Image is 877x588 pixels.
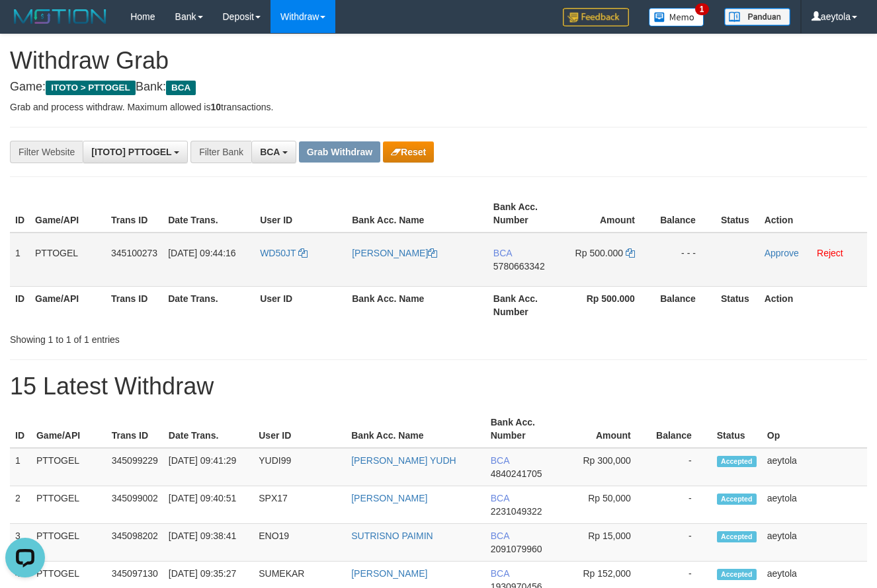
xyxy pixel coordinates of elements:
[260,248,308,258] a: WD50JT
[163,410,253,448] th: Date Trans.
[346,410,485,448] th: Bank Acc. Name
[10,195,30,233] th: ID
[10,48,867,74] h1: Withdraw Grab
[253,410,346,448] th: User ID
[351,493,427,503] a: [PERSON_NAME]
[762,486,867,524] td: aeytola
[83,141,188,163] button: [ITOTO] PTTOGEL
[651,486,712,524] td: -
[561,524,651,562] td: Rp 15,000
[10,141,83,163] div: Filter Website
[10,7,110,26] img: MOTION_logo.png
[561,448,651,486] td: Rp 300,000
[491,531,509,541] span: BCA
[347,286,488,324] th: Bank Acc. Name
[351,568,427,579] a: [PERSON_NAME]
[493,248,512,258] span: BCA
[564,286,655,324] th: Rp 500.000
[30,286,106,324] th: Game/API
[717,531,757,542] span: Accepted
[163,448,253,486] td: [DATE] 09:41:29
[91,147,171,157] span: [ITOTO] PTTOGEL
[106,195,163,233] th: Trans ID
[347,195,488,233] th: Bank Acc. Name
[649,8,704,26] img: Button%20Memo.svg
[46,81,136,95] span: ITOTO > PTTOGEL
[712,410,762,448] th: Status
[655,195,716,233] th: Balance
[106,448,163,486] td: 345099229
[563,8,629,26] img: Feedback.jpg
[762,410,867,448] th: Op
[260,147,280,157] span: BCA
[493,261,545,272] span: Copy 5780663342 to clipboard
[488,286,564,324] th: Bank Acc. Number
[561,486,651,524] td: Rp 50,000
[163,195,255,233] th: Date Trans.
[10,524,31,562] td: 3
[759,286,867,324] th: Action
[251,141,296,163] button: BCA
[651,524,712,562] td: -
[106,410,163,448] th: Trans ID
[352,248,437,258] a: [PERSON_NAME]
[561,410,651,448] th: Amount
[10,100,867,114] p: Grab and process withdraw. Maximum allowed is transactions.
[190,141,251,163] div: Filter Bank
[10,448,31,486] td: 1
[488,195,564,233] th: Bank Acc. Number
[10,373,867,400] h1: 15 Latest Withdraw
[163,486,253,524] td: [DATE] 09:40:51
[30,233,106,287] td: PTTOGEL
[655,286,716,324] th: Balance
[762,448,867,486] td: aeytola
[575,248,623,258] span: Rp 500.000
[10,81,867,94] h4: Game: Bank:
[106,486,163,524] td: 345099002
[485,410,562,448] th: Bank Acc. Number
[31,448,106,486] td: PTTOGEL
[491,506,542,517] span: Copy 2231049322 to clipboard
[651,410,712,448] th: Balance
[491,544,542,554] span: Copy 2091079960 to clipboard
[260,248,296,258] span: WD50JT
[10,286,30,324] th: ID
[111,248,157,258] span: 345100273
[5,5,45,45] button: Open LiveChat chat widget
[163,524,253,562] td: [DATE] 09:38:41
[491,468,542,479] span: Copy 4840241705 to clipboard
[651,448,712,486] td: -
[10,410,31,448] th: ID
[817,248,843,258] a: Reject
[762,524,867,562] td: aeytola
[10,486,31,524] td: 2
[10,328,356,346] div: Showing 1 to 1 of 1 entries
[765,248,799,258] a: Approve
[10,233,30,287] td: 1
[255,195,347,233] th: User ID
[717,494,757,505] span: Accepted
[31,410,106,448] th: Game/API
[253,524,346,562] td: ENO19
[30,195,106,233] th: Game/API
[491,568,509,579] span: BCA
[717,456,757,467] span: Accepted
[717,569,757,580] span: Accepted
[491,493,509,503] span: BCA
[31,486,106,524] td: PTTOGEL
[695,3,709,15] span: 1
[383,141,434,163] button: Reset
[253,448,346,486] td: YUDI99
[491,455,509,466] span: BCA
[351,455,456,466] a: [PERSON_NAME] YUDH
[655,233,716,287] td: - - -
[724,8,790,26] img: panduan.png
[255,286,347,324] th: User ID
[564,195,655,233] th: Amount
[106,524,163,562] td: 345098202
[759,195,867,233] th: Action
[210,102,221,112] strong: 10
[716,195,759,233] th: Status
[716,286,759,324] th: Status
[106,286,163,324] th: Trans ID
